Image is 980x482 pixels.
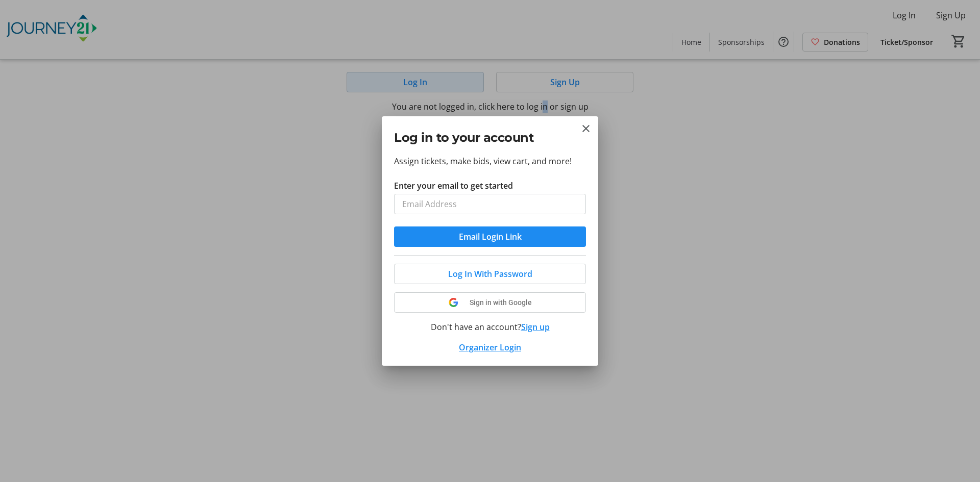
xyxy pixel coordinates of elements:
[459,231,522,243] span: Email Login Link
[394,321,586,333] div: Don't have an account?
[394,129,586,147] h2: Log in to your account
[394,226,586,247] button: Email Login Link
[394,194,586,214] input: Email Address
[394,155,586,167] p: Assign tickets, make bids, view cart, and more!
[394,264,586,284] button: Log In With Password
[394,292,586,313] button: Sign in with Google
[448,268,532,280] span: Log In With Password
[394,180,513,192] label: Enter your email to get started
[580,122,592,135] button: Close
[521,321,550,333] button: Sign up
[470,298,532,307] span: Sign in with Google
[459,342,521,353] a: Organizer Login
